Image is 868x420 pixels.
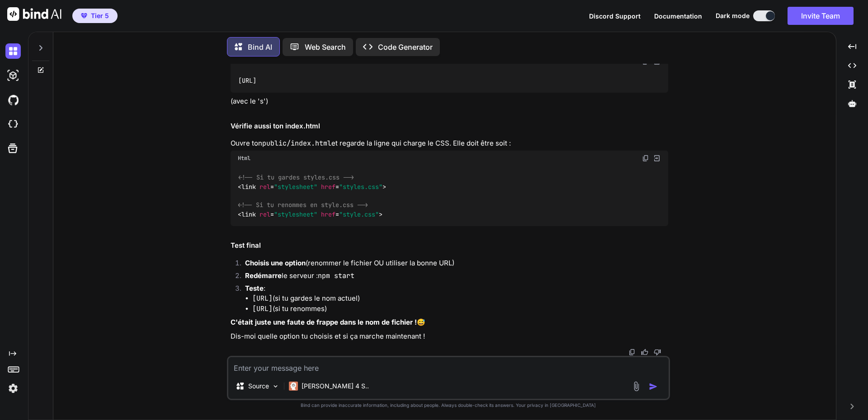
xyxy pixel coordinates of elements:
strong: Redémarre [245,271,282,280]
code: [URL] [238,76,257,85]
span: "styles.css" [339,183,382,191]
span: href [321,210,335,218]
h2: Test final [231,241,668,251]
span: href [321,183,335,191]
p: Web Search [305,42,346,52]
span: "stylesheet" [274,183,317,191]
span: Documentation [654,12,702,20]
span: <!-- Si tu gardes styles.css --> [238,174,354,182]
span: Html [238,155,250,162]
p: Dis-moi quelle option tu choisis et si ça marche maintenant ! [231,331,668,342]
button: premiumTier 5 [72,9,118,23]
p: Bind can provide inaccurate information, including about people. Always double-check its answers.... [227,402,670,409]
code: [URL] [252,304,273,313]
img: Open in Browser [653,154,661,162]
span: <!-- Si tu renommes en style.css --> [238,201,368,209]
li: (si tu renommes) [252,304,668,314]
h2: Vérifie aussi ton index.html [231,121,668,132]
img: copy [628,349,636,356]
span: Tier 5 [91,11,109,20]
button: Documentation [654,11,702,21]
span: link [241,210,256,218]
p: 😅 [231,317,668,328]
li: (si tu gardes le nom actuel) [252,293,668,304]
span: < = = > [238,183,386,191]
code: [URL] [252,294,273,303]
li: le serveur : [238,271,668,283]
img: darkChat [5,43,21,59]
p: Bind AI [248,42,272,52]
img: githubDark [5,92,21,108]
li: : [238,283,668,314]
img: attachment [631,381,642,392]
button: Invite Team [788,7,854,25]
p: [PERSON_NAME] 4 S.. [302,382,369,391]
img: darkAi-studio [5,68,21,83]
img: like [641,349,648,356]
code: public/index.html [262,139,331,148]
img: copy [642,155,649,162]
img: cloudideIcon [5,117,21,132]
p: Source [248,382,269,391]
img: premium [81,13,87,19]
img: Claude 4 Sonnet [289,382,298,391]
strong: Choisis une option [245,259,306,267]
strong: Teste [245,284,264,293]
button: Discord Support [589,11,641,21]
span: Discord Support [589,12,641,20]
img: icon [649,382,658,391]
span: link [241,183,256,191]
li: (renommer le fichier OU utiliser la bonne URL) [238,258,668,271]
p: (avec le 's') [231,96,668,107]
span: Dark mode [716,11,750,20]
img: settings [5,381,21,396]
img: Pick Models [272,382,279,390]
span: < = = > [238,210,382,218]
span: rel [259,183,270,191]
span: "stylesheet" [274,210,317,218]
img: dislike [654,349,661,356]
p: Code Generator [378,42,433,52]
img: Bind AI [7,7,61,21]
span: rel [259,210,270,218]
span: "style.css" [339,210,379,218]
p: Ouvre ton et regarde la ligne qui charge le CSS. Elle doit être soit : [231,138,668,149]
code: npm start [318,271,354,280]
strong: C'était juste une faute de frappe dans le nom de fichier ! [231,318,417,326]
